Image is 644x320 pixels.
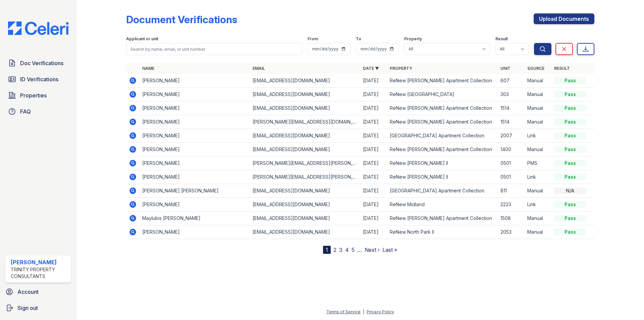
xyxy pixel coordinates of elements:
[140,74,250,88] td: [PERSON_NAME]
[387,198,497,212] td: ReNew Midland
[17,288,39,296] span: Account
[360,198,387,212] td: [DATE]
[126,13,237,26] div: Document Verifications
[339,246,342,253] a: 3
[498,225,525,239] td: 2053
[534,13,594,24] a: Upload Documents
[525,74,551,88] td: Manual
[140,212,250,225] td: Maylubis [PERSON_NAME]
[333,246,336,253] a: 2
[554,91,586,98] div: Pass
[525,143,551,156] td: Manual
[390,66,412,71] a: Property
[367,309,394,314] a: Privacy Policy
[498,184,525,198] td: 811
[140,101,250,115] td: [PERSON_NAME]
[3,301,74,315] a: Sign out
[382,246,397,253] a: Last »
[250,129,360,143] td: [EMAIL_ADDRESS][DOMAIN_NAME]
[352,246,355,253] a: 5
[140,170,250,184] td: [PERSON_NAME]
[554,160,586,167] div: Pass
[554,132,586,139] div: Pass
[554,77,586,84] div: Pass
[365,246,380,253] a: Next ›
[498,198,525,212] td: 2223
[20,59,63,67] span: Doc Verifications
[360,115,387,129] td: [DATE]
[360,129,387,143] td: [DATE]
[20,91,47,99] span: Properties
[525,129,551,143] td: Link
[250,170,360,184] td: [PERSON_NAME][EMAIL_ADDRESS][PERSON_NAME][DOMAIN_NAME]
[554,146,586,153] div: Pass
[360,212,387,225] td: [DATE]
[554,105,586,111] div: Pass
[498,88,525,101] td: 303
[387,225,497,239] td: ReNew North Park II
[387,184,497,198] td: [GEOGRAPHIC_DATA] Apartment Collection
[525,115,551,129] td: Manual
[525,170,551,184] td: Link
[140,156,250,170] td: [PERSON_NAME]
[387,212,497,225] td: ReNew [PERSON_NAME] Apartment Collection
[363,66,379,71] a: Date ▼
[356,36,361,42] label: To
[140,129,250,143] td: [PERSON_NAME]
[360,184,387,198] td: [DATE]
[5,56,71,70] a: Doc Verifications
[360,170,387,184] td: [DATE]
[360,143,387,156] td: [DATE]
[250,143,360,156] td: [EMAIL_ADDRESS][DOMAIN_NAME]
[140,198,250,212] td: [PERSON_NAME]
[554,119,586,125] div: Pass
[387,129,497,143] td: [GEOGRAPHIC_DATA] Apartment Collection
[525,225,551,239] td: Manual
[3,21,74,35] img: CE_Logo_Blue-a8612792a0a2168367f1c8372b55b34899dd931a85d93a1a3d3e32e68fde9ad4.png
[525,88,551,101] td: Manual
[250,74,360,88] td: [EMAIL_ADDRESS][DOMAIN_NAME]
[360,74,387,88] td: [DATE]
[387,143,497,156] td: ReNew [PERSON_NAME] Apartment Collection
[500,66,511,71] a: Unit
[525,156,551,170] td: PMS
[495,36,508,42] label: Result
[387,115,497,129] td: ReNew [PERSON_NAME] Apartment Collection
[498,115,525,129] td: 1514
[17,304,38,312] span: Sign out
[345,246,349,253] a: 4
[404,36,422,42] label: Property
[554,187,586,194] div: N/A
[308,36,318,42] label: From
[360,101,387,115] td: [DATE]
[253,66,265,71] a: Email
[387,170,497,184] td: ReNew [PERSON_NAME] II
[140,115,250,129] td: [PERSON_NAME]
[554,201,586,208] div: Pass
[250,225,360,239] td: [EMAIL_ADDRESS][DOMAIN_NAME]
[140,225,250,239] td: [PERSON_NAME]
[360,88,387,101] td: [DATE]
[525,101,551,115] td: Manual
[525,184,551,198] td: Manual
[20,107,31,116] span: FAQ
[20,75,58,83] span: ID Verifications
[5,105,71,118] a: FAQ
[387,88,497,101] td: ReNew [GEOGRAPHIC_DATA]
[126,43,302,55] input: Search by name, email, or unit number
[498,212,525,225] td: 1508
[126,36,158,42] label: Applicant or unit
[250,198,360,212] td: [EMAIL_ADDRESS][DOMAIN_NAME]
[387,74,497,88] td: ReNew [PERSON_NAME] Apartment Collection
[360,156,387,170] td: [DATE]
[140,143,250,156] td: [PERSON_NAME]
[387,101,497,115] td: ReNew [PERSON_NAME] Apartment Collection
[250,212,360,225] td: [EMAIL_ADDRESS][DOMAIN_NAME]
[250,156,360,170] td: [PERSON_NAME][EMAIL_ADDRESS][PERSON_NAME][DOMAIN_NAME]
[140,184,250,198] td: [PERSON_NAME] [PERSON_NAME]
[554,215,586,222] div: Pass
[554,174,586,180] div: Pass
[498,156,525,170] td: 0501
[357,246,362,254] span: …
